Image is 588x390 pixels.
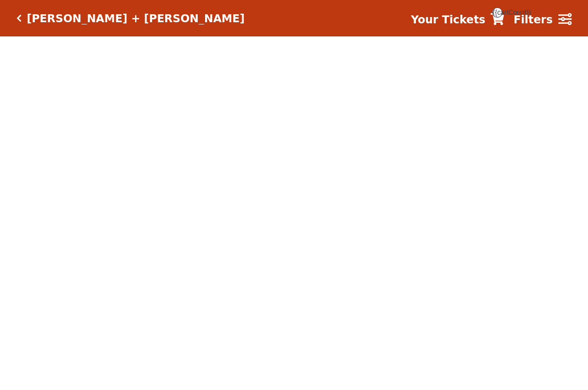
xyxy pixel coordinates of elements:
[492,7,503,18] span: {{cartCount}}
[17,14,22,22] a: Click here to go back to filters
[411,11,504,28] a: Your Tickets {{cartCount}}
[513,13,553,26] strong: Filters
[411,13,485,26] strong: Your Tickets
[513,11,571,28] a: Filters
[27,12,244,25] h5: [PERSON_NAME] + [PERSON_NAME]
